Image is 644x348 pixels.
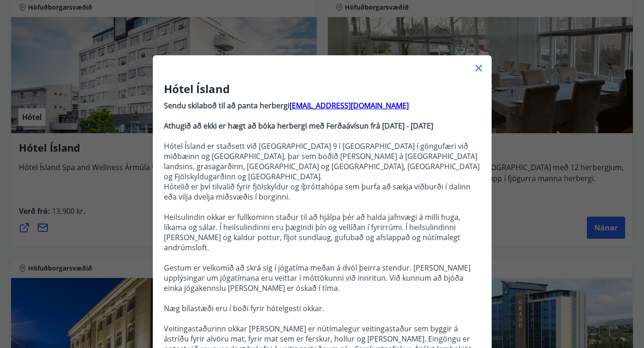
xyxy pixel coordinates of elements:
[164,100,290,111] strong: Sendu skilaboð til að panta herbergi
[164,81,481,97] h3: Hótel Ísland
[164,263,481,293] p: Gestum er velkomið að skrá sig í jógatíma meðan á dvöl þeirra stendur. [PERSON_NAME] upplýsingar ...
[164,303,481,313] p: Næg bílastæði eru í boði fyrir hótelgesti okkar.
[290,100,409,111] a: [EMAIL_ADDRESS][DOMAIN_NAME]
[164,121,433,131] strong: Athugið að ekki er hægt að bóka herbergi með Ferðaávísun frá [DATE] - [DATE]
[164,182,481,202] p: Hótelið er því tilvalið fyrir fjölskyldur og íþróttahópa sem þurfa að sækja viðburði í dalinn eða...
[164,141,481,182] p: Hótel Ísland er staðsett við [GEOGRAPHIC_DATA] 9 í [GEOGRAPHIC_DATA] í göngufæri við miðbæinn og ...
[164,212,481,253] p: Heilsulindin okkar er fullkominn staður til að hjálpa þér að halda jafnvægi á milli huga, líkama ...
